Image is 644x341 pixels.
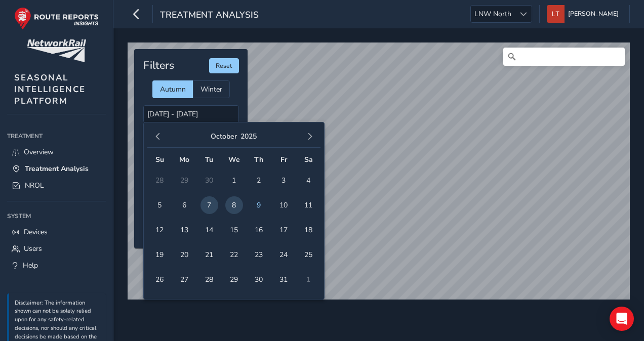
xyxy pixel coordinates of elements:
[23,261,38,270] span: Help
[14,7,99,30] img: rr logo
[228,155,240,164] span: We
[300,221,317,239] span: 18
[300,246,317,264] span: 25
[7,160,106,177] a: Treatment Analysis
[176,221,193,239] span: 13
[7,144,106,160] a: Overview
[152,80,193,98] div: Autumn
[7,177,106,194] a: NROL
[200,196,218,214] span: 7
[176,271,193,288] span: 27
[240,132,257,141] button: 2025
[24,227,48,237] span: Devices
[25,164,89,174] span: Treatment Analysis
[250,221,268,239] span: 16
[151,196,169,214] span: 5
[155,155,164,164] span: Su
[24,147,54,157] span: Overview
[225,196,243,214] span: 8
[250,246,268,264] span: 23
[7,208,106,224] div: System
[304,155,313,164] span: Sa
[160,84,186,94] span: Autumn
[211,132,237,141] button: October
[547,5,565,23] img: diamond-layout
[151,221,169,239] span: 12
[209,58,239,73] button: Reset
[225,246,243,264] span: 22
[27,39,86,62] img: customer logo
[160,9,259,23] span: Treatment Analysis
[275,221,293,239] span: 17
[225,221,243,239] span: 15
[200,246,218,264] span: 21
[7,129,106,144] div: Treatment
[193,80,230,98] div: Winter
[225,172,243,189] span: 1
[300,196,317,214] span: 11
[176,196,193,214] span: 6
[176,246,193,264] span: 20
[25,181,44,190] span: NROL
[200,84,222,94] span: Winter
[200,271,218,288] span: 28
[14,72,86,107] span: SEASONAL INTELLIGENCE PLATFORM
[250,196,268,214] span: 9
[7,257,106,274] a: Help
[128,42,630,300] canvas: Map
[225,271,243,288] span: 29
[151,271,169,288] span: 26
[610,307,634,331] div: Open Intercom Messenger
[275,271,293,288] span: 31
[275,196,293,214] span: 10
[151,246,169,264] span: 19
[179,155,189,164] span: Mo
[275,246,293,264] span: 24
[280,155,287,164] span: Fr
[250,271,268,288] span: 30
[24,244,42,253] span: Users
[547,5,622,23] button: [PERSON_NAME]
[275,172,293,189] span: 3
[7,224,106,240] a: Devices
[503,48,625,66] input: Search
[250,172,268,189] span: 2
[205,155,213,164] span: Tu
[200,221,218,239] span: 14
[300,172,317,189] span: 4
[143,59,174,72] h4: Filters
[7,240,106,257] a: Users
[568,5,619,23] span: [PERSON_NAME]
[471,6,515,22] span: LNW North
[254,155,263,164] span: Th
